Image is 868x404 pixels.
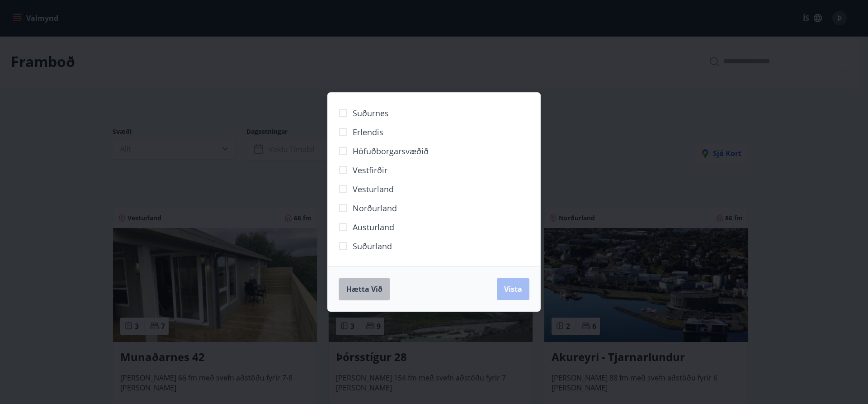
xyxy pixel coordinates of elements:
span: Erlendis [353,126,383,138]
span: Höfuðborgarsvæðið [353,145,429,157]
span: Austurland [353,221,394,233]
span: Hætta við [346,284,382,294]
span: Vesturland [353,183,394,195]
span: Vestfirðir [353,164,387,176]
button: Hætta við [339,278,390,300]
span: Suðurnes [353,107,389,119]
span: Suðurland [353,240,392,252]
span: Norðurland [353,202,397,214]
